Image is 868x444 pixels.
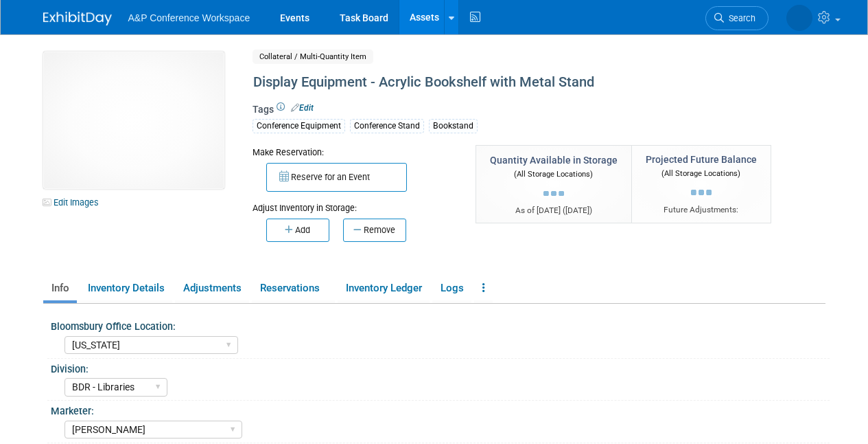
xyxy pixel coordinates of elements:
div: (All Storage Locations) [646,166,757,179]
img: loading... [543,191,564,197]
a: Logs [432,276,471,300]
img: Anne Weston [786,5,812,31]
div: Make Reservation: [253,145,455,159]
span: A&P Conference Workspace [128,12,250,23]
a: Info [43,276,77,300]
a: Inventory Ledger [338,276,430,300]
div: Tags [253,102,767,142]
img: ExhibitDay [43,12,112,25]
div: Projected Future Balance [646,153,757,166]
img: loading... [691,190,712,195]
div: Display Equipment - Acrylic Bookshelf with Metal Stand [248,70,767,95]
button: Add [266,219,329,242]
div: Bookstand [429,119,478,133]
div: Division: [51,359,830,376]
a: Adjustments [175,276,249,300]
a: Edit [291,103,314,113]
a: Inventory Details [80,276,172,300]
a: Reservations [252,276,335,300]
span: Search [724,13,755,23]
div: Quantity Available in Storage [490,153,618,167]
span: Collateral / Multi-Quantity Item [253,49,373,64]
div: As of [DATE] ( ) [490,205,618,217]
div: (All Storage Locations) [490,167,618,180]
button: Remove [343,219,406,242]
div: Conference Stand [350,119,424,133]
span: [DATE] [565,206,589,215]
div: Marketer: [51,401,830,418]
a: Edit Images [43,194,104,211]
div: Adjust Inventory in Storage: [253,192,455,214]
a: Search [705,6,769,30]
button: Reserve for an Event [266,163,407,192]
div: Conference Equipment [253,119,345,133]
div: Future Adjustments: [646,204,757,216]
div: Bloomsbury Office Location: [51,316,830,333]
img: View Images [43,52,224,189]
